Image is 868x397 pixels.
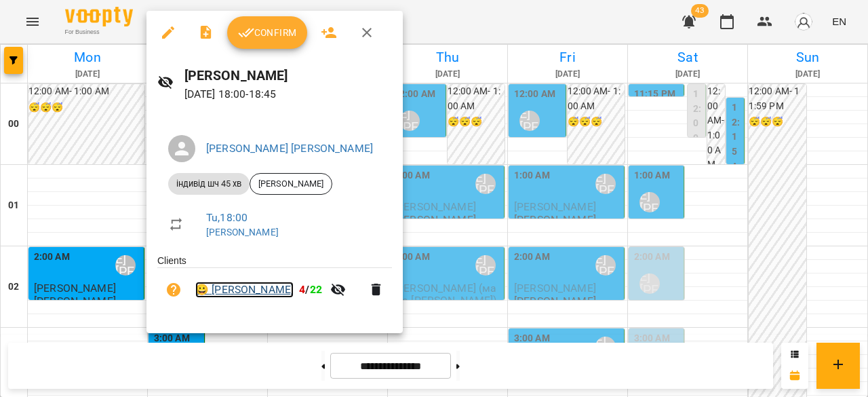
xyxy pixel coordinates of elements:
[195,282,294,298] a: 😀 [PERSON_NAME]
[250,178,332,190] span: [PERSON_NAME]
[206,142,373,155] a: [PERSON_NAME] [PERSON_NAME]
[227,16,307,49] button: Confirm
[184,65,393,86] h6: [PERSON_NAME]
[238,24,296,41] span: Confirm
[310,283,322,296] span: 22
[168,178,250,190] span: індивід шч 45 хв
[206,227,279,238] a: [PERSON_NAME]
[250,173,332,195] div: [PERSON_NAME]
[157,254,392,317] ul: Clients
[184,86,393,102] p: [DATE] 18:00 - 18:45
[206,211,248,224] a: Tu , 18:00
[157,273,190,306] button: Unpaid. Bill the attendance?
[299,283,305,296] span: 4
[299,283,322,296] b: /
